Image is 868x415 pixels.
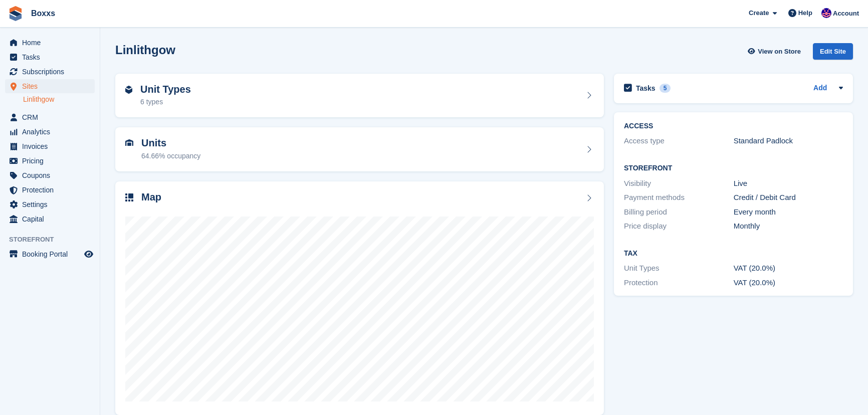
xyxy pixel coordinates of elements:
a: menu [5,50,95,64]
img: Jamie Malcolm [821,8,831,18]
h2: Linlithgow [115,43,175,57]
span: Storefront [9,235,100,245]
a: menu [5,154,95,168]
a: Linlithgow [23,95,95,104]
span: Capital [22,212,82,226]
div: VAT (20.0%) [734,277,843,289]
h2: Storefront [624,164,843,172]
span: View on Store [758,47,801,57]
a: menu [5,79,95,93]
div: Billing period [624,206,734,218]
div: Standard Padlock [734,135,843,147]
a: menu [5,247,95,261]
div: Edit Site [813,43,853,60]
span: Pricing [22,154,82,168]
span: Protection [22,183,82,197]
img: unit-icn-7be61d7bf1b0ce9d3e12c5938cc71ed9869f7b940bace4675aadf7bd6d80202e.svg [125,139,133,146]
div: Unit Types [624,263,734,274]
h2: Tax [624,250,843,258]
span: CRM [22,110,82,124]
a: menu [5,125,95,139]
div: 64.66% occupancy [141,151,200,161]
span: Booking Portal [22,247,82,261]
a: Add [813,83,827,94]
div: Payment methods [624,192,734,203]
a: menu [5,197,95,212]
h2: Units [141,137,200,149]
a: Preview store [83,248,95,260]
h2: Unit Types [140,84,191,95]
span: Tasks [22,50,82,64]
h2: Tasks [636,84,656,93]
a: menu [5,183,95,197]
span: Account [833,9,859,19]
h2: Map [141,191,161,203]
a: menu [5,110,95,124]
span: Settings [22,197,82,212]
a: menu [5,139,95,153]
span: Analytics [22,125,82,139]
div: Access type [624,135,734,147]
div: Live [734,178,843,189]
a: Edit Site [813,43,853,64]
img: unit-type-icn-2b2737a686de81e16bb02015468b77c625bbabd49415b5ef34ead5e3b44a266d.svg [125,86,132,94]
div: Every month [734,206,843,218]
div: Protection [624,277,734,289]
div: Credit / Debit Card [734,192,843,203]
span: Invoices [22,139,82,153]
span: Subscriptions [22,65,82,79]
a: Unit Types 6 types [115,74,604,118]
img: stora-icon-8386f47178a22dfd0bd8f6a31ec36ba5ce8667c1dd55bd0f319d3a0aa187defe.svg [8,6,23,21]
img: map-icn-33ee37083ee616e46c38cad1a60f524a97daa1e2b2c8c0bc3eb3415660979fc1.svg [125,193,133,201]
div: VAT (20.0%) [734,263,843,274]
span: Home [22,36,82,50]
div: Monthly [734,221,843,232]
a: View on Store [746,43,805,60]
div: 6 types [140,97,191,107]
a: menu [5,168,95,182]
a: menu [5,212,95,226]
span: Create [749,8,769,18]
a: Boxxs [27,5,59,22]
div: 5 [660,84,671,93]
div: Price display [624,221,734,232]
a: menu [5,65,95,79]
span: Help [798,8,812,18]
a: Units 64.66% occupancy [115,127,604,171]
a: menu [5,36,95,50]
span: Sites [22,79,82,93]
span: Coupons [22,168,82,182]
h2: ACCESS [624,122,843,130]
div: Visibility [624,178,734,189]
